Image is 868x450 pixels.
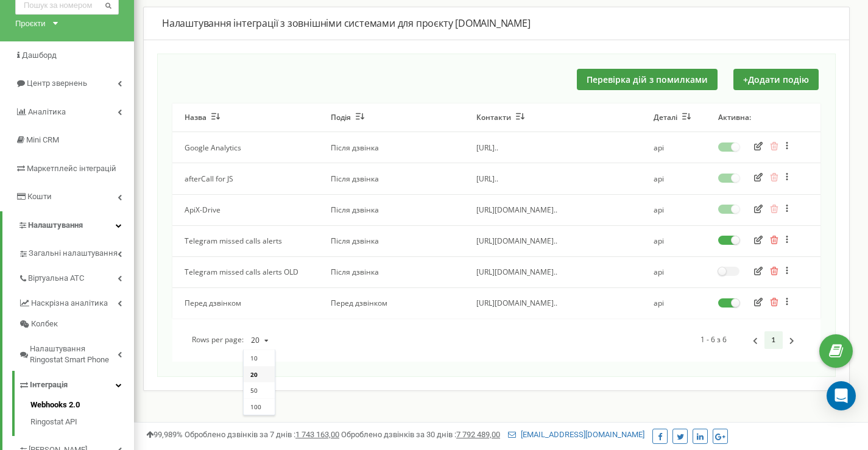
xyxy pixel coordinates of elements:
span: 50 [250,386,258,395]
td: Після дзвінка [319,132,464,163]
button: Деталі [654,113,691,122]
span: Mini CRM [26,135,59,144]
span: Налаштування Ringostat Smart Phone [30,343,118,366]
td: api [641,163,706,194]
a: 1 [764,331,783,349]
div: Налаштування інтеграції з зовнішніми системами для проєкту [DOMAIN_NAME] [162,16,831,30]
a: Ringostat API [30,413,134,428]
span: [URL][DOMAIN_NAME].. [476,205,557,215]
div: Rows per page: [192,331,275,350]
td: api [641,194,706,225]
span: Кошти [27,192,52,201]
span: Оброблено дзвінків за 30 днів : [341,430,500,439]
td: Після дзвінка [319,225,464,256]
td: Після дзвінка [319,163,464,194]
div: Open Intercom Messenger [827,381,856,410]
a: Колбек [18,314,134,335]
a: Віртуальна АТС [18,264,134,289]
a: Інтеграція [18,371,134,396]
span: [URL][DOMAIN_NAME].. [476,267,557,277]
div: 20 [251,337,259,344]
td: api [641,225,706,256]
span: Інтеграція [30,379,68,391]
a: Загальні налаштування [18,239,134,264]
span: Маркетплейс інтеграцій [27,164,116,173]
td: Telegram missed calls alerts OLD [172,256,319,287]
u: 1 743 163,00 [295,430,339,439]
td: api [641,287,706,318]
span: 20 [250,370,258,378]
td: Telegram missed calls alerts [172,225,319,256]
td: Перед дзвінком [319,287,464,318]
span: Віртуальна АТС [28,273,84,284]
a: [EMAIL_ADDRESS][DOMAIN_NAME] [508,430,644,439]
td: Після дзвінка [319,194,464,225]
a: Налаштування [2,211,134,240]
td: ApiX-Drive [172,194,319,225]
span: Центр звернень [27,79,87,88]
span: Аналiтика [28,107,66,116]
span: [URL][DOMAIN_NAME].. [476,298,557,308]
div: Проєкти [15,18,46,29]
u: 7 792 489,00 [456,430,500,439]
a: Webhooks 2.0 [30,399,134,414]
td: api [641,132,706,163]
button: +Додати подію [733,69,819,90]
td: Google Analytics [172,132,319,163]
td: afterCall for JS [172,163,319,194]
span: Дашборд [22,51,57,60]
div: Pagination Navigation [746,331,801,349]
button: Контакти [476,113,524,122]
button: Активна: [718,113,751,122]
td: Перед дзвінком [172,287,319,318]
a: Наскрізна аналітика [18,289,134,314]
span: Колбек [31,318,58,330]
td: Після дзвінка [319,256,464,287]
span: [URL].. [476,142,498,153]
span: 99,989% [146,430,183,439]
span: 10 [250,354,258,362]
button: Перевірка дій з помилками [577,69,718,90]
span: Оброблено дзвінків за 7 днів : [185,430,339,439]
div: 1 - 6 з 6 [700,331,801,349]
span: 100 [250,403,261,411]
span: [URL].. [476,174,498,184]
td: api [641,256,706,287]
button: Подія [331,113,364,122]
button: Назва [185,113,220,122]
span: Наскрізна аналітика [31,298,108,309]
a: Налаштування Ringostat Smart Phone [18,335,134,371]
span: Загальні налаштування [29,248,118,259]
span: [URL][DOMAIN_NAME].. [476,236,557,246]
span: Налаштування [28,220,83,230]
